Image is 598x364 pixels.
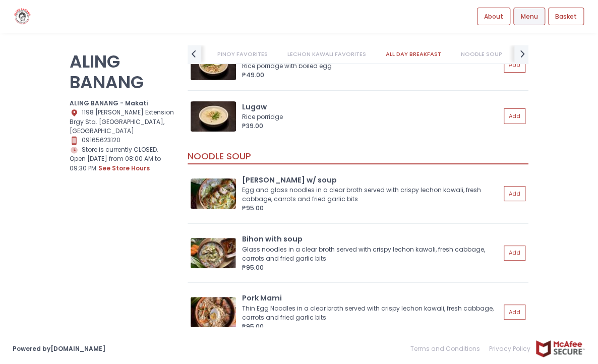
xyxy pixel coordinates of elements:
div: ₱49.00 [242,71,501,80]
div: Lugaw [242,102,501,113]
a: ALL DAY BREAKFAST [377,45,450,63]
button: Add [504,305,525,320]
img: mcafee-secure [535,340,585,357]
a: LECHON KAWALI FAVORITES [278,45,375,63]
b: ALING BANANG - Makati [70,99,148,107]
div: 1198 [PERSON_NAME] Extension Brgy Sta. [GEOGRAPHIC_DATA], [GEOGRAPHIC_DATA] [70,108,175,136]
span: NOODLE SOUP [188,149,251,162]
img: Miki-bihon w/ soup [191,178,236,209]
a: NOODLE SOUP [452,45,511,63]
div: [PERSON_NAME] w/ soup [242,175,501,186]
div: ₱95.00 [242,322,501,331]
div: Thin Egg Noodles in a clear broth served with crispy lechon kawali, fresh cabbage, carrots and fr... [242,304,498,322]
p: ALING BANANG [70,51,175,93]
span: Menu [520,12,537,21]
div: Egg and glass noodles in a clear broth served with crispy lechon kawali, fresh cabbage, carrots a... [242,186,498,204]
a: PINOY FAVORITES [208,45,277,63]
div: Store is currently CLOSED. Open [DATE] from 08:00 AM to 09:30 PM [70,145,175,174]
div: Pork Mami [242,293,501,304]
div: Rice porridge [242,112,498,122]
a: Terms and Conditions [410,340,485,358]
span: About [484,12,503,21]
div: Rice porridge with boiled egg [242,62,498,71]
img: Lugaw with egg [191,50,236,80]
span: Basket [555,12,577,21]
button: see store hours [98,163,150,173]
img: Bihon with soup [191,238,236,268]
a: SIDES [513,45,547,63]
div: Glass noodles in a clear broth served with crispy lechon kawali, fresh cabbage, carrots and fried... [242,245,498,263]
button: Add [504,246,525,261]
div: ₱95.00 [242,204,501,213]
a: About [477,8,510,26]
div: ₱39.00 [242,122,501,131]
img: Pork Mami [191,297,236,327]
a: Menu [513,8,545,26]
div: Bihon with soup [242,234,501,245]
button: Add [504,57,525,73]
img: Lugaw [191,101,236,132]
a: Privacy Policy [485,340,535,358]
button: Add [504,186,525,201]
img: logo [13,8,32,25]
div: ₱95.00 [242,263,501,272]
button: Add [504,108,525,124]
a: Powered by[DOMAIN_NAME] [13,344,105,353]
div: 09165623120 [70,136,175,145]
